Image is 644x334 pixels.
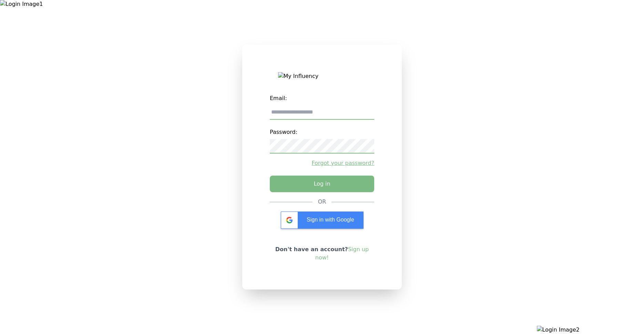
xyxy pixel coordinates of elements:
p: Don't have an account? [270,245,374,262]
button: Log in [270,176,374,192]
a: Forgot your password? [270,159,374,167]
img: My Influency [278,72,366,80]
span: Sign in with Google [307,217,354,223]
label: Email: [270,91,374,105]
div: OR [318,198,326,206]
label: Password: [270,125,374,139]
div: Sign in with Google [281,212,364,229]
